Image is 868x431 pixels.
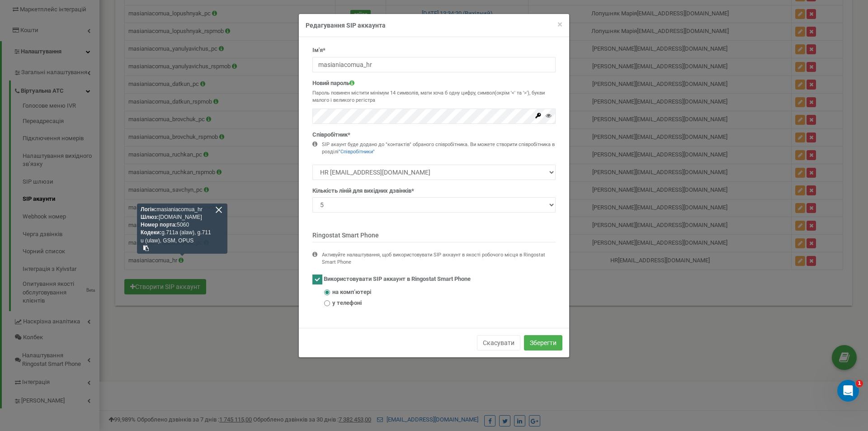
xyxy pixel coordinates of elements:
strong: Кодеки: [141,229,161,236]
a: "Співробітники" [339,149,375,155]
label: Новий пароль [312,79,354,88]
button: Скасувати [477,335,520,350]
span: у телефоні [332,299,362,308]
span: на компʼютері [332,288,371,297]
strong: Логін: [141,206,156,213]
input: у телефоні [324,300,330,306]
label: Кількість ліній для вихідних дзвінків* [312,187,414,195]
div: masianiacomua_hr [DOMAIN_NAME] 5060 g.711a (alaw), g.711u (ulaw), GSM, OPUS [137,204,227,254]
label: Співробітник* [312,131,350,139]
div: Активуйте налаштування, щоб використовувати SIP аккаунт в якості робочого місця в Ringostat Smart... [322,251,556,265]
iframe: Intercom live chat [837,380,859,402]
h4: Редагування SIP аккаунта [306,21,562,30]
span: Використовувати SIP аккаунт в Ringostat Smart Phone [324,276,471,283]
div: SIP акаунт буде додано до "контактів" обраного співробітника. Ви можете створити співробітника в ... [322,141,556,155]
p: Ringostat Smart Phone [312,231,556,242]
span: 1 [856,380,863,387]
input: на компʼютері [324,289,330,295]
button: Зберегти [524,335,562,350]
span: × [557,19,562,30]
label: Ім'я* [312,46,325,55]
strong: Номер порта: [141,222,177,228]
p: Пароль повинен містити мінімум 14 символів, мати хоча б одну цифру, символ(окрім '<' та '>'), бук... [312,90,556,104]
strong: Шлюз: [141,214,159,220]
